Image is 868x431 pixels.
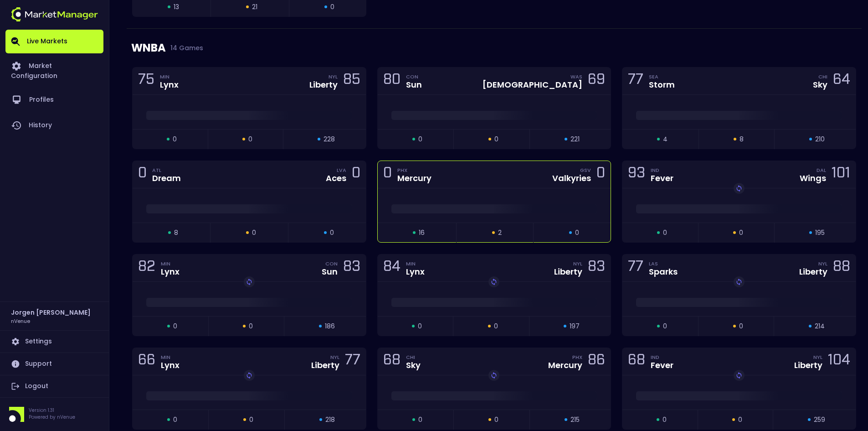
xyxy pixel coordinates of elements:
[152,174,181,182] div: Dream
[161,361,180,369] div: Lynx
[596,166,605,183] div: 0
[138,260,155,276] div: 82
[173,135,177,144] span: 0
[494,322,498,331] span: 0
[5,331,103,353] a: Settings
[152,166,181,174] div: ATL
[554,268,582,276] div: Liberty
[814,415,825,425] span: 259
[5,113,103,138] a: History
[5,375,103,397] a: Logout
[326,174,346,182] div: Aces
[739,228,743,238] span: 0
[739,322,743,331] span: 0
[588,73,605,89] div: 69
[406,81,422,89] div: Sun
[490,278,498,286] img: replayImg
[628,166,645,183] div: 93
[573,260,582,267] div: NYL
[813,353,822,361] div: NYL
[799,268,827,276] div: Liberty
[649,260,678,267] div: LAS
[588,353,605,370] div: 86
[11,317,30,324] h3: nVenue
[490,372,498,379] img: replayImg
[325,260,338,267] div: CON
[161,353,180,361] div: MIN
[570,73,582,80] div: WAS
[828,353,850,370] div: 104
[815,228,825,238] span: 195
[740,135,744,144] span: 8
[738,415,742,425] span: 0
[11,7,98,21] img: logo
[813,81,827,89] div: Sky
[419,228,425,238] span: 16
[397,166,431,174] div: PHX
[651,353,673,361] div: IND
[174,228,178,238] span: 8
[173,322,177,331] span: 0
[325,415,335,425] span: 218
[818,260,827,267] div: NYL
[309,81,338,89] div: Liberty
[138,166,147,183] div: 0
[483,81,582,89] div: [DEMOGRAPHIC_DATA]
[818,73,827,80] div: CHI
[160,81,179,89] div: Lynx
[249,322,253,331] span: 0
[800,174,826,182] div: Wings
[817,166,826,174] div: DAL
[651,166,673,174] div: IND
[651,361,673,369] div: Fever
[406,260,425,267] div: MIN
[572,353,582,361] div: PHX
[735,185,743,192] img: replayImg
[5,87,103,113] a: Profiles
[815,135,825,144] span: 210
[418,322,422,331] span: 0
[552,174,591,182] div: Valkyries
[651,174,673,182] div: Fever
[5,407,103,422] div: Version 1.31Powered by nVenue
[166,44,203,52] span: 14 Games
[343,73,360,89] div: 85
[311,361,339,369] div: Liberty
[833,73,850,89] div: 64
[406,73,422,80] div: CON
[383,73,401,89] div: 80
[833,260,850,276] div: 88
[663,228,667,238] span: 0
[173,415,177,425] span: 0
[663,415,667,425] span: 0
[329,73,338,80] div: NYL
[628,73,643,89] div: 77
[249,415,253,425] span: 0
[252,2,257,12] span: 21
[570,135,580,144] span: 221
[325,322,335,331] span: 186
[5,353,103,375] a: Support
[649,73,675,80] div: SEA
[352,166,360,183] div: 0
[330,353,339,361] div: NYL
[29,407,75,414] p: Version 1.31
[337,166,346,174] div: LVA
[406,268,425,276] div: Lynx
[418,135,422,144] span: 0
[174,2,179,12] span: 13
[406,361,421,369] div: Sky
[406,353,421,361] div: CHI
[548,361,582,369] div: Mercury
[794,361,822,369] div: Liberty
[418,415,422,425] span: 0
[580,166,591,174] div: GSV
[649,81,675,89] div: Storm
[131,29,857,67] div: WNBA
[383,260,401,276] div: 84
[246,278,253,286] img: replayImg
[397,174,431,182] div: Mercury
[161,268,180,276] div: Lynx
[832,166,850,183] div: 101
[570,322,580,331] span: 197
